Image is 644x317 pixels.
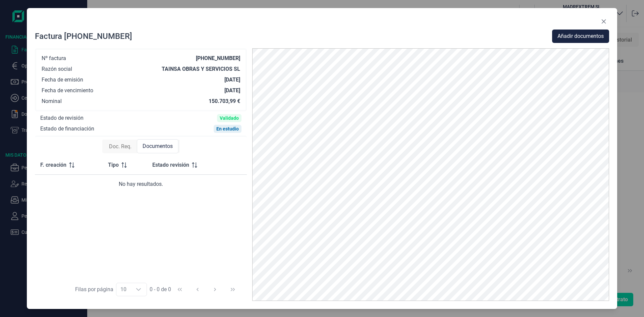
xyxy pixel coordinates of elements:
span: Documentos [143,142,173,150]
div: Documentos [137,139,178,153]
button: Close [598,16,609,27]
div: Estado de financiación [40,125,94,132]
div: [PHONE_NUMBER] [196,55,240,62]
span: Estado revisión [152,161,189,169]
img: PDF Viewer [252,48,609,301]
div: En estudio [216,126,239,131]
div: Fecha de vencimiento [42,87,93,94]
span: 0 - 0 de 0 [150,287,171,292]
span: Doc. Req. [109,143,131,151]
div: Filas por página [75,285,113,294]
div: 150.703,99 € [209,98,240,105]
div: Fecha de emisión [42,76,83,83]
div: Choose [130,283,147,296]
div: Validado [220,115,239,121]
div: Factura [PHONE_NUMBER] [35,31,132,42]
span: F. creación [40,161,66,169]
div: Nº factura [42,55,66,62]
div: Doc. Req. [104,140,137,153]
span: Tipo [108,161,119,169]
div: Estado de revisión [40,115,84,121]
div: [DATE] [224,87,240,94]
button: Añadir documentos [552,30,609,43]
button: Next Page [207,281,223,298]
div: Nominal [42,98,62,105]
span: Añadir documentos [557,32,604,40]
button: Previous Page [190,281,206,298]
div: TAINSA OBRAS Y SERVICIOS SL [162,66,240,72]
div: [DATE] [224,76,240,83]
div: No hay resultados. [40,180,241,188]
div: Razón social [42,66,72,72]
button: First Page [172,281,188,298]
button: Last Page [225,281,241,298]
